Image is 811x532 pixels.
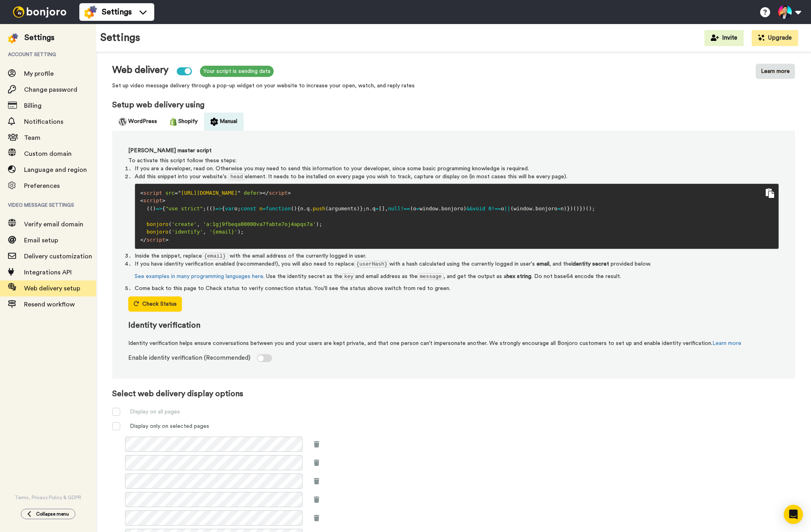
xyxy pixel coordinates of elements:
[128,339,779,347] span: Identity verification helps ensure conversations between you and your users are kept private, and...
[316,221,319,227] span: )
[24,221,83,228] span: Verify email domain
[506,274,531,279] strong: hex string
[310,206,313,212] span: .
[135,274,263,279] a: See examples in many programming languages here
[84,6,97,18] img: settings-colored.svg
[266,206,291,212] span: function
[388,206,400,212] span: null
[135,284,779,292] li: Come back to this page to Check status to verify connection status. You'll see the status above s...
[570,206,573,212] span: )
[135,260,779,268] p: If you have identity verification enabled (recommended!), you will also need to replace with a ha...
[238,229,241,235] span: )
[175,190,178,196] span: =
[130,422,209,430] span: Display only on selected pages
[238,206,241,212] span: ;
[210,118,218,126] img: icon
[329,206,357,212] span: arguments
[241,229,244,235] span: ;
[128,157,779,293] section: To activate this script follow these steps:
[385,206,388,212] span: ,
[225,206,234,212] span: var
[135,272,779,281] p: . Use the identity secret as the and email address as the , and get the output as a . Do not base...
[379,206,382,212] span: [
[165,237,169,243] span: >
[586,206,589,212] span: (
[416,206,420,212] span: =
[112,388,795,399] label: Select web delivery display options
[259,206,262,212] span: n
[200,66,274,77] span: Your script is sending data
[140,237,147,243] span: </
[170,118,177,126] img: icon
[300,206,303,212] span: n
[24,71,54,77] span: My profile
[143,197,162,204] span: script
[24,285,80,292] span: Web delivery setup
[466,206,473,212] span: &&
[573,206,576,212] span: (
[307,206,310,212] span: q
[140,190,143,196] span: <
[147,237,165,243] span: script
[369,206,372,212] span: .
[112,99,204,111] label: Setup web delivery using
[24,167,87,173] span: Language and region
[128,354,250,362] span: Enable identity verification (Recommended)
[112,113,163,131] button: WordPress
[401,206,410,212] span: !==
[342,273,355,280] pre: key
[162,206,165,212] span: {
[8,33,18,43] img: settings-colored.svg
[228,173,245,180] pre: head
[366,206,369,212] span: n
[363,206,366,212] span: ;
[222,206,225,212] span: {
[168,229,171,235] span: (
[438,206,442,212] span: .
[382,206,385,212] span: ]
[514,206,533,212] span: window
[216,206,222,212] span: =>
[181,190,238,196] span: [URL][DOMAIN_NAME]
[756,64,795,79] button: Learn more
[288,190,291,196] span: >
[557,206,561,212] span: =
[418,273,444,280] pre: message
[24,183,60,189] span: Preferences
[259,190,262,196] span: >
[24,32,54,43] div: Settings
[583,206,586,212] span: )
[140,197,143,204] span: <
[492,206,501,212] span: !==
[24,135,40,141] span: Team
[589,206,592,212] span: )
[112,82,415,90] span: Set up video message delivery through a pop-up widget on your website to increase your open, watc...
[209,206,212,212] span: (
[204,113,244,131] button: Manual
[153,206,156,212] span: )
[269,190,288,196] span: script
[147,229,169,235] span: bonjoro
[171,229,203,235] span: 'identify'
[410,206,413,212] span: (
[112,64,169,77] label: Web delivery
[262,206,266,212] span: =
[135,165,779,173] li: If you are a developer, read on. Otherwise you may need to send this information to your develope...
[784,505,803,524] div: Open Intercom Messenger
[360,206,363,212] span: }
[135,252,779,260] li: Inside the snippet, replace with the email address of the currently logged in user.
[473,206,485,212] span: void
[752,30,798,46] button: Upgrade
[262,190,269,196] span: </
[100,32,140,44] h1: Settings
[756,69,795,74] a: Learn more
[704,30,744,46] button: Invite
[561,206,564,212] span: n
[197,221,200,227] span: ,
[463,206,466,212] span: )
[24,87,77,93] span: Change password
[147,206,150,212] span: (
[24,237,58,244] span: Email setup
[206,206,209,212] span: (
